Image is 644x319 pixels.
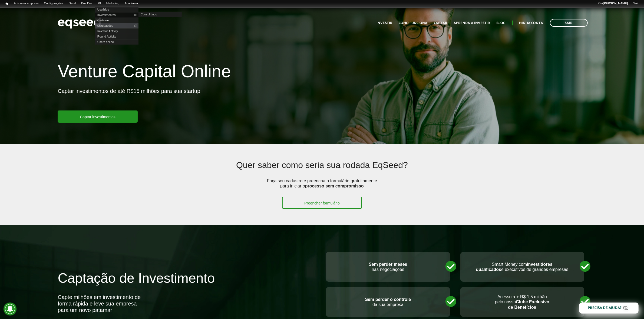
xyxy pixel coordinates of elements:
[596,1,630,6] a: Olá[PERSON_NAME]
[58,271,318,294] h2: Captação de Investimento
[305,184,364,188] strong: processo sem compromisso
[66,1,78,6] a: Geral
[111,160,533,178] h2: Quer saber como seria sua rodada EqSeed?
[434,21,447,25] a: Captar
[58,294,144,313] div: Capte milhões em investimento de forma rápida e leve sua empresa para um novo patamar
[466,294,579,310] p: Acesso a + R$ 1,5 milhão pelo nosso
[58,16,101,30] img: EqSeed
[603,2,628,5] strong: [PERSON_NAME]
[519,21,543,25] a: Minha conta
[265,178,379,197] p: Faça seu cadastro e preencha o formulário gratuitamente para iniciar o
[282,197,362,209] a: Preencher formulário
[630,1,641,6] a: Sair
[3,1,11,6] a: Início
[365,297,411,302] strong: Sem perder o controle
[377,21,392,25] a: Investir
[11,1,41,6] a: Adicionar empresa
[58,88,200,110] p: Captar investimentos de até R$15 milhões para sua startup
[95,7,138,12] a: Usuários
[508,300,550,309] strong: Clube Exclusivo de Benefícios
[5,2,8,6] span: Início
[95,1,104,6] a: RI
[58,110,138,123] a: Captar investimentos
[454,21,490,25] a: Aprenda a investir
[104,1,122,6] a: Marketing
[122,1,141,6] a: Academia
[497,21,506,25] a: Blog
[476,262,553,272] strong: investidores qualificados
[78,1,95,6] a: Bus Dev
[399,21,428,25] a: Como funciona
[58,62,231,83] h1: Venture Capital Online
[369,262,407,267] strong: Sem perder meses
[331,262,444,272] p: nas negociações
[466,262,579,272] p: Smart Money com e executivos de grandes empresas
[550,19,588,27] a: Sair
[331,297,444,307] p: da sua empresa
[41,1,66,6] a: Configurações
